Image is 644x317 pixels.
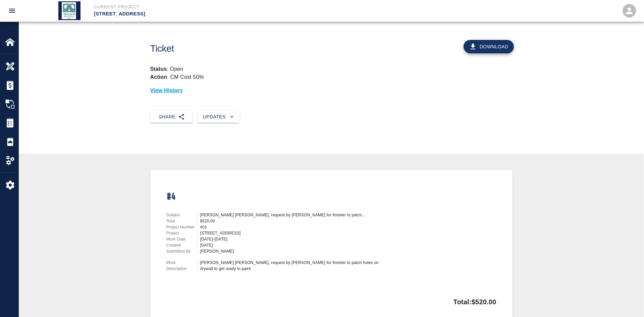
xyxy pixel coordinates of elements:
button: Share [150,111,192,123]
p: Project [166,230,197,236]
div: [PERSON_NAME] [PERSON_NAME], request by [PERSON_NAME] for finisher to patch holes on drywall to g... [200,260,384,272]
div: $520.00 [200,218,384,224]
p: Total [166,218,197,224]
p: Current Project [94,4,358,10]
strong: Action [150,74,167,80]
h1: Ticket [150,43,359,54]
p: : Open [150,65,513,73]
div: [DATE] [200,242,384,248]
div: [PERSON_NAME] [PERSON_NAME], request by [PERSON_NAME] for finisher to patch... [200,212,384,218]
button: open drawer [4,3,20,19]
p: Submitted By [166,248,197,254]
div: [PERSON_NAME] [200,248,384,254]
button: Updates [198,111,239,123]
p: : CM Cost 50% [150,74,204,80]
p: Work Description [166,260,197,272]
strong: Status [150,66,167,72]
button: Download [464,40,514,53]
div: [DATE]-[DATE] [200,236,384,242]
p: Subject [166,212,197,218]
p: Created [166,242,197,248]
p: Work Date [166,236,197,242]
p: Total: $520.00 [453,294,496,307]
div: [STREET_ADDRESS] [200,230,384,236]
p: Project Number [166,224,197,230]
img: Tri State Drywall [58,1,80,20]
h1: #4 [166,191,384,202]
div: #01 [200,224,384,230]
p: View History [150,87,513,95]
p: [STREET_ADDRESS] [94,10,358,18]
